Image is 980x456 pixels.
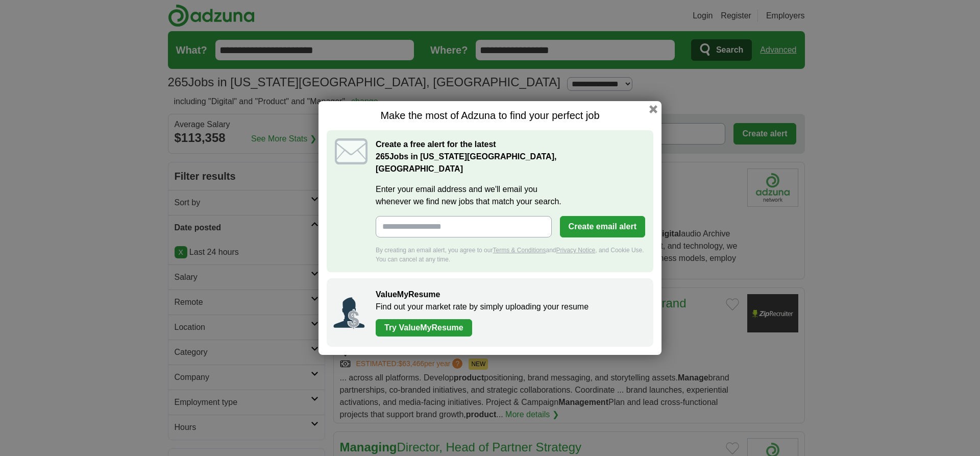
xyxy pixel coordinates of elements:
a: Try ValueMyResume [376,319,472,337]
label: Enter your email address and we'll email you whenever we find new jobs that match your search. [376,183,645,208]
span: 265 [376,151,389,163]
h2: ValueMyResume [376,289,643,301]
a: Terms & Conditions [493,247,546,254]
h2: Create a free alert for the latest [376,138,645,175]
a: Privacy Notice [556,247,596,254]
img: icon_email.svg [335,138,367,164]
button: Create email alert [560,216,645,237]
p: Find out your market rate by simply uploading your resume [376,301,643,313]
h1: Make the most of Adzuna to find your perfect job [327,109,653,122]
strong: Jobs in [US_STATE][GEOGRAPHIC_DATA], [GEOGRAPHIC_DATA] [376,152,556,173]
div: By creating an email alert, you agree to our and , and Cookie Use. You can cancel at any time. [376,246,645,264]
